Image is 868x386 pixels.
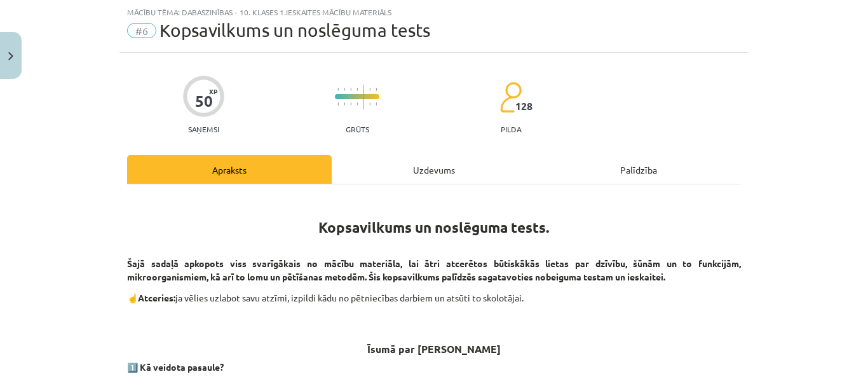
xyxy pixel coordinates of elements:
[344,102,345,106] img: icon-short-line-57e1e144782c952c97e751825c79c345078a6d821885a25fce030b3d8c18986b.svg
[499,81,522,113] img: students-c634bb4e5e11cddfef0936a35e636f08e4e9abd3cc4e673bd6f9a4125e45ecb1.svg
[515,100,532,112] span: 128
[332,155,536,184] div: Uzdevums
[183,125,224,134] p: Saņemsi
[127,258,741,282] strong: Šajā sadaļā apkopots viss svarīgākais no mācību materiāla, lai ātri atcerētos būtiskākās lietas p...
[536,155,741,184] div: Palīdzība
[195,92,213,110] div: 50
[318,218,550,237] strong: Kopsavilkums un noslēguma tests.
[344,88,345,91] img: icon-short-line-57e1e144782c952c97e751825c79c345078a6d821885a25fce030b3d8c18986b.svg
[367,342,501,355] strong: Īsumā par [PERSON_NAME]
[337,88,339,91] img: icon-short-line-57e1e144782c952c97e751825c79c345078a6d821885a25fce030b3d8c18986b.svg
[159,20,430,41] span: Kopsavilkums un noslēguma tests
[363,85,364,109] img: icon-long-line-d9ea69661e0d244f92f715978eff75569469978d946b2353a9bb055b3ed8787d.svg
[356,102,358,106] img: icon-short-line-57e1e144782c952c97e751825c79c345078a6d821885a25fce030b3d8c18986b.svg
[350,88,351,91] img: icon-short-line-57e1e144782c952c97e751825c79c345078a6d821885a25fce030b3d8c18986b.svg
[127,155,332,184] div: Apraksts
[346,125,369,134] p: Grūts
[376,102,377,106] img: icon-short-line-57e1e144782c952c97e751825c79c345078a6d821885a25fce030b3d8c18986b.svg
[127,361,224,373] strong: 1️⃣ Kā veidota pasaule?
[356,88,358,91] img: icon-short-line-57e1e144782c952c97e751825c79c345078a6d821885a25fce030b3d8c18986b.svg
[209,88,217,95] span: XP
[127,8,741,17] div: Mācību tēma: Dabaszinības - 10. klases 1.ieskaites mācību materiāls
[350,102,351,106] img: icon-short-line-57e1e144782c952c97e751825c79c345078a6d821885a25fce030b3d8c18986b.svg
[127,291,741,305] p: ja vēlies uzlabot savu atzīmi, izpildi kādu no pētniecības darbiem un atsūti to skolotājai.
[369,88,370,91] img: icon-short-line-57e1e144782c952c97e751825c79c345078a6d821885a25fce030b3d8c18986b.svg
[8,52,13,60] img: icon-close-lesson-0947bae3869378f0d4975bcd49f059093ad1ed9edebbc8119c70593378902aed.svg
[376,88,377,91] img: icon-short-line-57e1e144782c952c97e751825c79c345078a6d821885a25fce030b3d8c18986b.svg
[501,125,521,134] p: pilda
[127,292,175,303] strong: ☝️Atceries:
[369,102,370,106] img: icon-short-line-57e1e144782c952c97e751825c79c345078a6d821885a25fce030b3d8c18986b.svg
[337,102,339,106] img: icon-short-line-57e1e144782c952c97e751825c79c345078a6d821885a25fce030b3d8c18986b.svg
[127,23,156,38] span: #6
